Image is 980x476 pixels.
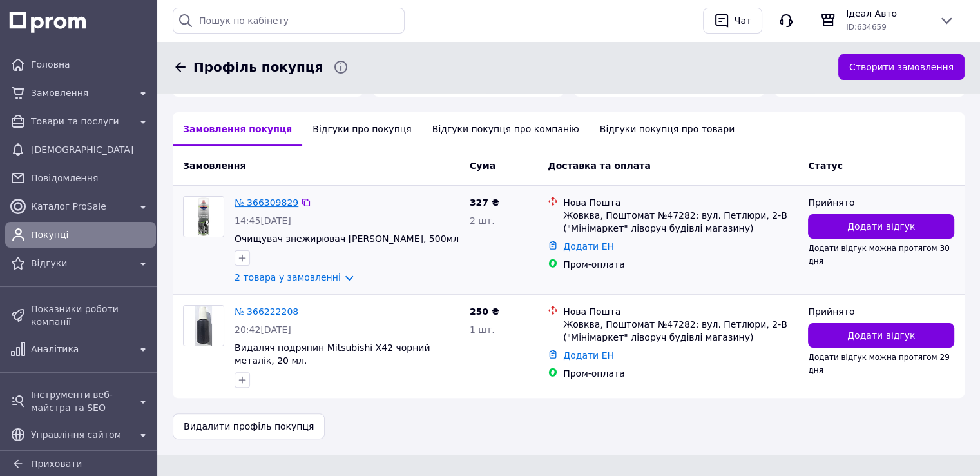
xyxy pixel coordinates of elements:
span: 327 ₴ [470,197,499,208]
span: Додати відгук можна протягом 29 дня [808,353,949,375]
span: Покупці [31,228,151,241]
span: ID: 634659 [846,23,887,32]
span: Головна [31,58,151,71]
div: Замовлення покупця [173,112,302,146]
button: Створити замовлення [838,54,965,80]
div: Відгуки про покупця [302,112,421,146]
span: Статус [808,161,842,171]
a: Очищувач знежирювач [PERSON_NAME], 500мл [235,233,459,244]
span: Профіль покупця [193,58,323,77]
span: Додати відгук можна протягом 30 дня [808,244,949,266]
span: Управління сайтом [31,428,130,441]
span: Cума [470,161,495,171]
a: Фото товару [183,305,224,346]
span: Замовлення [31,86,130,99]
span: Ідеал Авто [846,7,928,20]
span: Повідомлення [31,172,151,184]
span: Додати відгук [847,329,915,342]
span: Аналітика [31,342,130,355]
div: Жовква, Поштомат №47282: вул. Петлюри, 2-В ("Мінімаркет" ліворуч будівлі магазину) [563,318,798,344]
span: 250 ₴ [470,306,499,317]
div: Жовква, Поштомат №47282: вул. Петлюри, 2-В ("Мінімаркет" ліворуч будівлі магазину) [563,209,798,235]
button: Чат [703,8,762,34]
span: Додати відгук [847,220,915,233]
input: Пошук по кабінету [173,8,405,34]
div: Нова Пошта [563,196,798,209]
span: Доставка та оплата [548,161,651,171]
span: Каталог ProSale [31,200,130,213]
a: Додати ЕН [563,241,614,252]
span: Приховати [31,459,82,469]
a: Додати ЕН [563,350,614,361]
img: Фото товару [197,197,209,237]
div: Прийнято [808,196,954,209]
div: Прийнято [808,305,954,318]
span: Відгуки [31,257,130,270]
div: Відгуки покупця про компанію [422,112,590,146]
div: Пром-оплата [563,258,798,271]
span: [DEMOGRAPHIC_DATA] [31,143,151,156]
img: Фото товару [195,306,212,346]
span: Товари та послуги [31,115,130,128]
span: Показники роботи компанії [31,302,151,328]
span: 14:45[DATE] [235,215,291,226]
button: Видалити профіль покупця [173,413,325,439]
a: № 366222208 [235,306,298,317]
span: 2 шт. [470,215,495,226]
div: Чат [732,11,754,30]
a: 2 товара у замовленні [235,272,341,283]
a: Видаляч подряпин Mitsubishi X42 чорний металік, 20 мл. [235,342,430,366]
div: Нова Пошта [563,305,798,318]
span: Інструменти веб-майстра та SEO [31,388,130,414]
span: 1 шт. [470,324,495,335]
button: Додати відгук [808,214,954,239]
button: Додати відгук [808,323,954,348]
span: 20:42[DATE] [235,324,291,335]
div: Відгуки покупця про товари [590,112,745,146]
a: Фото товару [183,196,224,237]
a: № 366309829 [235,197,298,208]
div: Пром-оплата [563,367,798,380]
span: Замовлення [183,161,245,171]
